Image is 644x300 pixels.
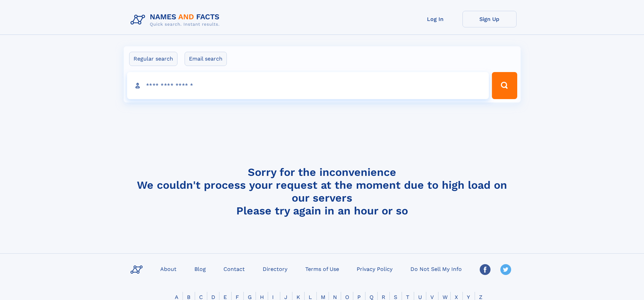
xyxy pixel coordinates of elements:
input: search input [127,72,489,99]
a: Log In [408,11,462,27]
h4: Sorry for the inconvenience We couldn't process your request at the moment due to high load on ou... [128,166,517,217]
img: Facebook [480,264,491,275]
button: Search Button [492,72,517,99]
a: About [158,264,179,274]
label: Regular search [129,52,177,66]
a: Terms of Use [303,264,342,274]
a: Sign Up [462,11,517,27]
a: Blog [192,264,209,274]
img: Twitter [500,264,511,275]
a: Do Not Sell My Info [408,264,464,274]
img: Logo Names and Facts [128,11,225,29]
a: Privacy Policy [354,264,395,274]
a: Contact [221,264,247,274]
a: Directory [260,264,290,274]
label: Email search [185,52,227,66]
